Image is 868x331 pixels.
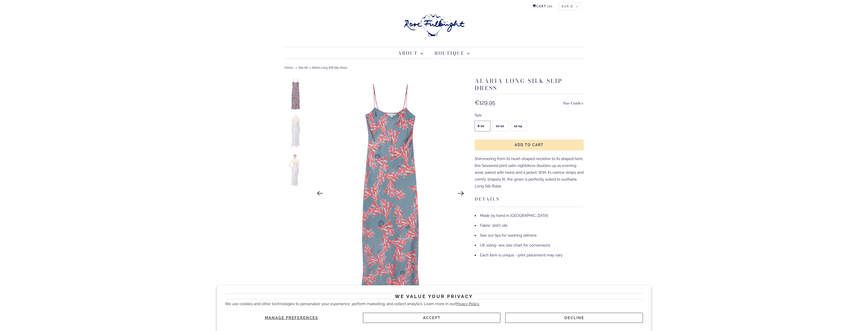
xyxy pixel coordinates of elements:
li: Made by hand in [GEOGRAPHIC_DATA] [475,211,584,221]
img: Alaria Long Silk Slip Dress [313,77,468,310]
button: Manage preferences [225,313,358,323]
a: here [529,233,537,238]
button: Add to Cart [475,140,584,150]
a: Privacy Policy. [455,302,480,306]
span: Add to Cart [515,143,544,147]
button: Decline [505,313,643,323]
a: See All [299,66,308,69]
h1: Alaria Long Silk Slip Dress [475,77,584,94]
span: Manage preferences [265,316,318,320]
img: Alaria Long Silk Slip Dress [285,153,307,187]
label: 10-12 [493,121,508,131]
li: Each item is unique - print placement may vary [475,250,584,260]
div: Alaria Long Silk Slip Dress [285,62,584,74]
a: Home [285,66,294,69]
p: We use cookies and other technologies to personalize your experience, perform marketing, and coll... [225,302,643,307]
p: Shimmering from its heart-shaped neckline to its draped hem, this Seaweed print satin nightdress ... [475,155,584,190]
a: About [398,50,423,57]
li: See our tips for washing silk [475,231,584,240]
span: 0 [549,5,551,8]
h2: We value your privacy [225,293,643,299]
button: Previous [314,188,325,199]
div: Size [475,112,584,119]
li: Fabric: 100% silk [475,221,584,231]
span: Home [285,66,293,69]
h3: Details [475,195,584,207]
a: Alaria Long Silk Robe [475,177,577,188]
label: 8-10 [475,121,490,131]
button: Accept [363,313,500,323]
button: EUR € [559,3,581,10]
a: Cart (0) [532,3,553,10]
a: Size Guide [563,99,584,107]
label: 12-14 [511,121,527,131]
span: €129,95 [475,99,495,106]
button: Next [455,188,467,199]
img: Alaria Long Silk Slip Dress [285,77,307,111]
span: UK sizing- see size chart for conversions [480,243,550,248]
a: Boutique [435,50,470,57]
img: Alaria Long Silk Slip Dress [285,115,307,149]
